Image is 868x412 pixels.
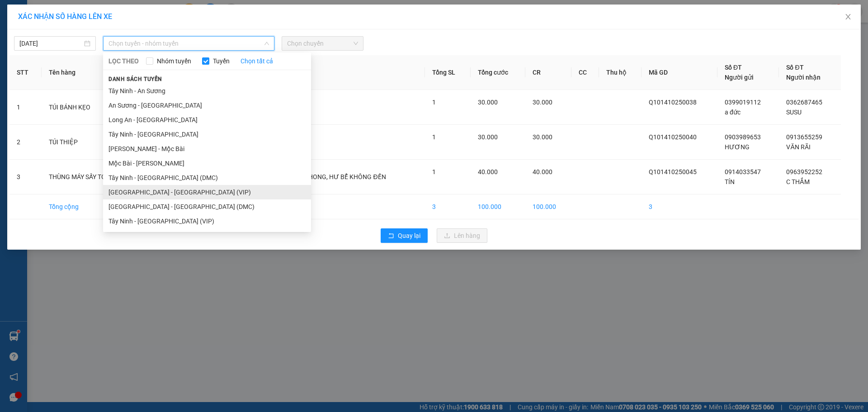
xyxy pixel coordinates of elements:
th: CC [571,55,599,90]
li: Long An - [GEOGRAPHIC_DATA] [103,113,311,127]
th: Tổng cước [471,55,525,90]
li: Tây Ninh - [GEOGRAPHIC_DATA] (DMC) [103,170,311,185]
span: LỌC THEO [108,56,139,66]
span: 0903989653 [725,133,761,141]
span: 0963952252 [786,168,822,175]
span: Q101410250038 [649,99,697,106]
td: Tổng cộng [42,194,134,219]
th: Tên hàng [42,55,134,90]
span: 30.000 [533,133,552,141]
li: An Sương - [GEOGRAPHIC_DATA] [103,98,311,113]
li: [GEOGRAPHIC_DATA] - [GEOGRAPHIC_DATA] (VIP) [103,185,311,199]
span: C THẮM [786,178,810,185]
span: Số ĐT [786,64,803,71]
span: VĂN RÃI [786,143,810,151]
th: Mã GD [642,55,717,90]
th: Ghi chú [247,55,425,90]
td: 100.000 [471,194,525,219]
span: Người gửi [725,74,754,81]
td: THÙNG MÁY SẤY TÓC [42,160,134,194]
span: 0913655259 [786,133,822,141]
li: Tây Ninh - [GEOGRAPHIC_DATA] [103,127,311,142]
a: Chọn tất cả [241,56,273,66]
button: Close [835,5,861,30]
td: TÚI THIỆP [42,125,134,160]
span: XÁC NHẬN SỐ HÀNG LÊN XE [18,12,112,21]
span: 1 [432,99,436,106]
span: Số ĐT [725,64,742,71]
th: Thu hộ [599,55,642,90]
span: 40.000 [478,168,498,175]
span: a đức [725,109,741,116]
span: Danh sách tuyến [103,75,168,83]
th: Tổng SL [425,55,471,90]
span: 30.000 [478,133,498,141]
td: 1 [9,90,42,125]
span: Quay lại [398,231,420,241]
span: close [844,13,852,20]
li: [GEOGRAPHIC_DATA] - [GEOGRAPHIC_DATA] (DMC) [103,199,311,214]
span: Chọn tuyến - nhóm tuyến [108,37,269,50]
button: rollbackQuay lại [381,228,428,243]
span: 30.000 [533,99,552,106]
span: Q101410250040 [649,133,697,141]
button: uploadLên hàng [437,228,487,243]
span: Người nhận [786,74,821,81]
li: Tây Ninh - [GEOGRAPHIC_DATA] (VIP) [103,214,311,228]
span: rollback [388,232,394,240]
span: Nhóm tuyến [153,56,195,66]
span: HƯƠNG [725,143,750,151]
span: 1 [432,168,436,175]
span: Chọn chuyến [287,37,358,50]
td: 2 [9,125,42,160]
td: 3 [9,160,42,194]
span: 40.000 [533,168,552,175]
span: Q101410250045 [649,168,697,175]
span: down [264,41,269,46]
td: 100.000 [525,194,571,219]
li: [PERSON_NAME] - Mộc Bài [103,142,311,156]
th: CR [525,55,571,90]
span: 0362687465 [786,99,822,106]
th: STT [9,55,42,90]
input: 15/10/2025 [19,38,82,48]
td: TÚI BÁNH KẸO [42,90,134,125]
li: Mộc Bài - [PERSON_NAME] [103,156,311,170]
span: 1 [432,133,436,141]
span: 30.000 [478,99,498,106]
span: SUSU [786,109,802,116]
td: 3 [425,194,471,219]
span: 0399019112 [725,99,761,106]
span: Tuyến [209,56,233,66]
span: 0914033547 [725,168,761,175]
span: KHÁCH TỰ NIÊM PHONG, HƯ BỂ KHÔNG ĐỀN [255,173,386,180]
li: Tây Ninh - An Sương [103,84,311,98]
span: TÍN [725,178,735,185]
td: 3 [642,194,717,219]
